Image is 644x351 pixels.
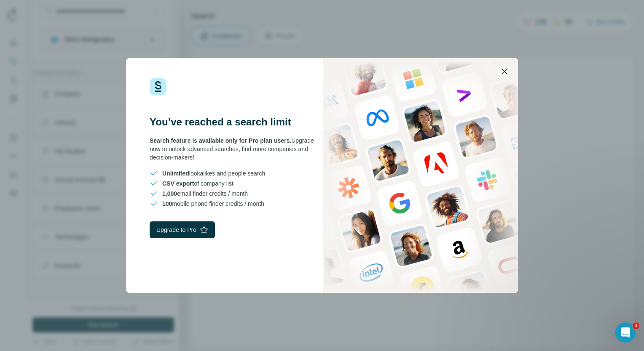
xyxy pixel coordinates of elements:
span: Messages [47,284,79,290]
span: 1 [633,322,639,329]
h3: You’ve reached a search limit [150,115,322,129]
img: Surfe Logo [150,78,166,95]
span: Unlimited [162,170,189,177]
span: lookalikes and people search [162,169,265,178]
img: Surfe Stock Photo - showing people and technologies [323,58,518,293]
button: Messages [42,263,84,296]
span: mobile phone finder credits / month [162,199,264,208]
div: • 22h ago [46,38,73,47]
button: Help [126,263,169,296]
div: • [DATE] [45,69,69,78]
span: 100 [162,200,172,207]
span: News [97,284,113,290]
span: Search feature is available only for Pro plan users. [150,137,291,144]
img: Profile image for FinAI [10,29,27,46]
span: Help [141,284,154,290]
span: of company list [162,179,233,188]
iframe: Intercom live chat [615,322,636,343]
div: Close [148,3,163,19]
button: News [84,263,126,296]
div: FinAI [30,38,44,47]
span: CSV export [162,180,194,187]
span: email finder credits / month [162,189,248,198]
div: Surfe [28,69,43,78]
span: Hello ☀️ ​ Still have questions about the Surfe plans and pricing shown? ​ Visit our Help Center,... [28,61,496,68]
span: Looks like you may have got distracted - no worries! I'll close the conversation for now, but fee... [30,30,461,37]
img: Christian avatar [15,66,25,76]
span: Home [12,284,30,290]
div: Upgrade now to unlock advanced searches, find more companies and decision-makers! [150,136,322,162]
span: 1,000 [162,190,177,197]
img: Aurélie avatar [9,66,19,76]
button: Ask a question [46,237,123,254]
button: Upgrade to Pro [150,221,215,238]
h1: Messages [62,4,108,18]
